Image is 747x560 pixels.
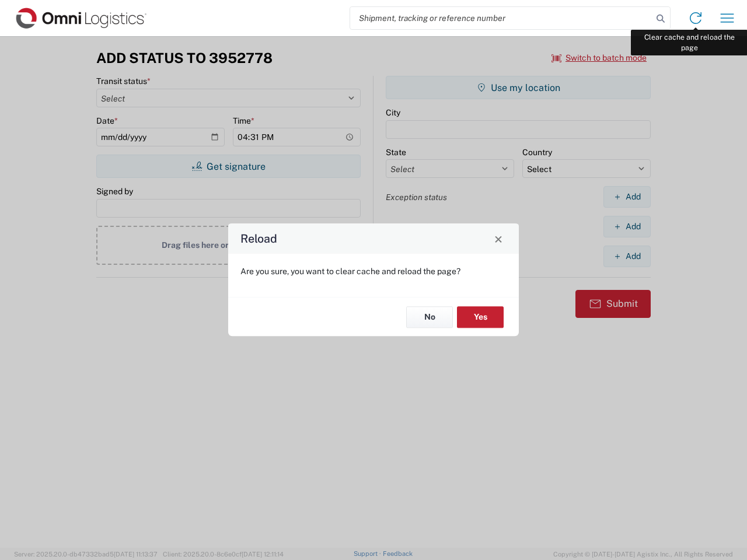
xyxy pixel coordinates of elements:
button: Yes [457,306,504,328]
button: No [406,306,453,328]
h4: Reload [240,230,277,247]
p: Are you sure, you want to clear cache and reload the page? [240,266,507,276]
input: Shipment, tracking or reference number [350,7,652,29]
button: Close [490,230,507,247]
